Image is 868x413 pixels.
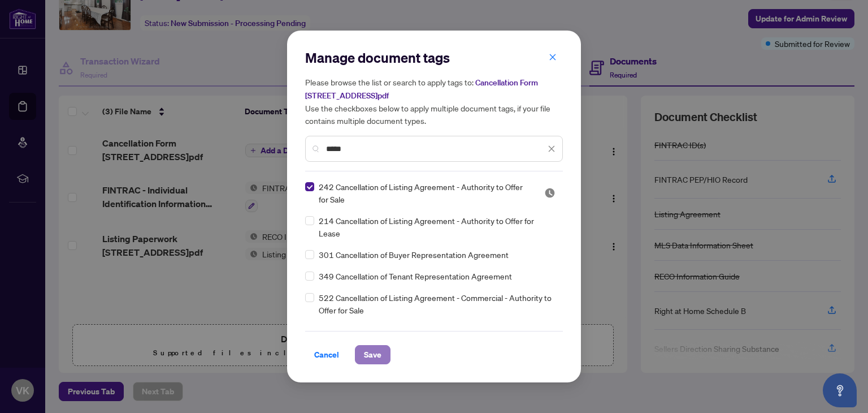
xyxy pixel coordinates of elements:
[319,248,509,261] span: 301 Cancellation of Buyer Representation Agreement
[355,345,390,364] button: Save
[314,346,339,364] span: Cancel
[305,345,348,364] button: Cancel
[305,49,563,67] h2: Manage document tags
[305,76,563,127] h5: Please browse the list or search to apply tags to: Use the checkboxes below to apply multiple doc...
[364,346,381,364] span: Save
[548,145,555,153] span: close
[549,53,557,61] span: close
[544,187,555,199] span: Pending Review
[319,214,556,239] span: 214 Cancellation of Listing Agreement - Authority to Offer for Lease
[544,187,555,199] img: status
[823,373,857,407] button: Open asap
[319,291,556,316] span: 522 Cancellation of Listing Agreement - Commercial - Authority to Offer for Sale
[319,180,531,205] span: 242 Cancellation of Listing Agreement - Authority to Offer for Sale
[319,270,512,282] span: 349 Cancellation of Tenant Representation Agreement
